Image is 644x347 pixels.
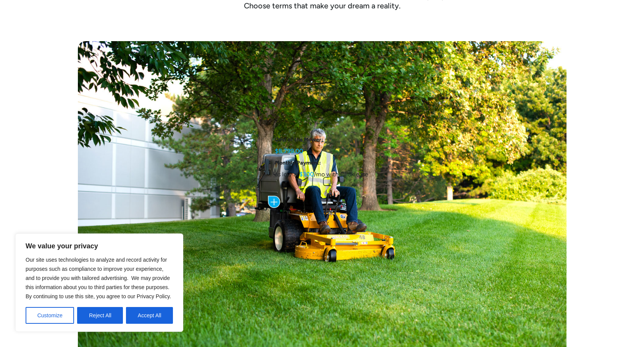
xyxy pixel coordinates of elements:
p: $8,799.00 [275,147,378,155]
div: We value your privacy [15,233,183,332]
button: Reject All [77,307,123,324]
strong: $300 [299,171,314,178]
p: as low as /mo with Clicklease [275,171,378,179]
button: Customize [26,307,74,324]
img: Plus icon with blue background [268,196,280,208]
h5: Cost of the Mower: [275,136,378,144]
h5: Monthly Payment: [275,159,378,167]
button: Accept All [126,307,173,324]
span: Our site uses technologies to analyze and record activity for purposes such as compliance to impr... [26,257,171,299]
p: We value your privacy [26,241,173,251]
